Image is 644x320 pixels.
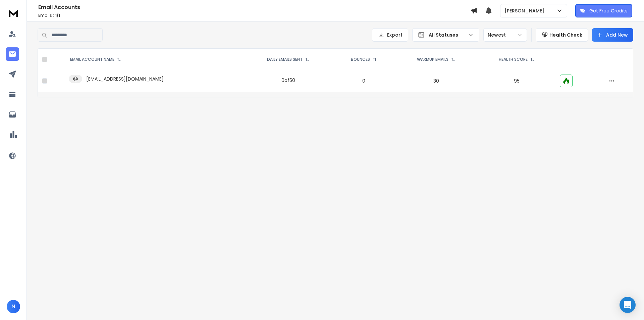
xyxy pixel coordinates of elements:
h1: Email Accounts [38,3,471,11]
p: Health Check [549,32,582,38]
div: Open Intercom Messenger [620,297,636,313]
p: [PERSON_NAME] [504,7,547,14]
p: BOUNCES [351,57,370,62]
p: [EMAIL_ADDRESS][DOMAIN_NAME] [86,76,164,82]
p: Get Free Credits [589,7,628,14]
p: HEALTH SCORE [499,57,528,62]
button: N [7,300,20,313]
p: DAILY EMAILS SENT [267,57,303,62]
button: Health Check [536,28,588,42]
td: 30 [395,70,478,92]
button: Newest [483,28,527,42]
div: 0 of 50 [281,77,295,84]
p: 0 [337,78,391,84]
p: Emails : [38,13,471,18]
button: Get Free Credits [575,4,632,17]
td: 95 [478,70,556,92]
span: 1 / 1 [55,12,60,18]
button: Add New [592,28,633,42]
p: WARMUP EMAILS [417,57,448,62]
div: EMAIL ACCOUNT NAME [70,57,121,62]
p: All Statuses [429,32,466,38]
img: logo [7,7,20,19]
button: Export [372,28,408,42]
